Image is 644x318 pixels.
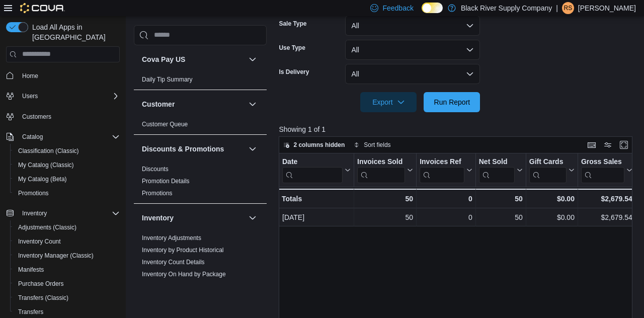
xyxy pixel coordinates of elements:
[14,264,48,276] a: Manifests
[18,69,120,82] span: Home
[14,221,120,233] span: Adjustments (Classic)
[279,139,349,151] button: 2 columns hidden
[247,212,259,224] button: Inventory
[529,157,567,167] div: Gift Cards
[142,271,226,278] a: Inventory On Hand by Package
[18,280,64,288] span: Purchase Orders
[142,54,245,64] button: Cova Pay US
[18,175,67,183] span: My Catalog (Beta)
[14,292,120,304] span: Transfers (Classic)
[14,250,120,262] span: Inventory Manager (Classic)
[18,207,51,219] button: Inventory
[293,141,345,149] span: 2 columns hidden
[14,264,120,276] span: Manifests
[529,157,575,183] button: Gift Cards
[14,173,71,185] a: My Catalog (Beta)
[142,258,205,266] span: Inventory Count Details
[14,306,120,318] span: Transfers
[279,68,309,76] label: Is Delivery
[18,237,61,246] span: Inventory Count
[142,213,245,223] button: Inventory
[142,189,173,197] span: Promotions
[529,193,575,205] div: $0.00
[142,190,173,197] a: Promotions
[142,282,223,290] span: Inventory On Hand by Product
[357,193,413,205] div: 50
[581,157,624,183] div: Gross Sales
[10,263,124,277] button: Manifests
[479,193,523,205] div: 50
[282,193,351,205] div: Totals
[14,278,68,290] a: Purchase Orders
[581,193,632,205] div: $2,679.54
[357,157,405,183] div: Invoices Sold
[18,207,120,219] span: Inventory
[382,3,413,13] span: Feedback
[14,292,72,304] a: Transfers (Classic)
[581,157,632,183] button: Gross Sales
[134,73,267,90] div: Cova Pay US
[282,157,343,167] div: Date
[142,178,190,185] a: Promotion Details
[18,90,42,102] button: Users
[142,120,188,128] span: Customer Queue
[2,206,124,220] button: Inventory
[422,3,443,13] input: Dark Mode
[420,211,473,223] div: 0
[142,177,190,185] span: Promotion Details
[2,68,124,83] button: Home
[366,92,411,112] span: Export
[345,40,480,60] button: All
[142,166,169,173] a: Discounts
[364,141,390,149] span: Sort fields
[10,172,124,186] button: My Catalog (Beta)
[18,90,120,102] span: Users
[142,76,193,83] a: Daily Tip Summary
[14,173,120,185] span: My Catalog (Beta)
[14,221,80,233] a: Adjustments (Classic)
[14,159,120,171] span: My Catalog (Classic)
[350,139,394,151] button: Sort fields
[479,157,523,183] button: Net Sold
[18,131,120,143] span: Catalog
[424,92,480,112] button: Run Report
[134,118,267,134] div: Customer
[10,186,124,200] button: Promotions
[357,211,413,223] div: 50
[22,72,38,80] span: Home
[282,157,351,183] button: Date
[2,89,124,103] button: Users
[142,234,201,242] span: Inventory Adjustments
[142,99,245,109] button: Customer
[134,163,267,203] div: Discounts & Promotions
[14,306,47,318] a: Transfers
[22,113,51,121] span: Customers
[479,157,515,167] div: Net Sold
[18,70,42,82] a: Home
[142,259,205,266] a: Inventory Count Details
[14,250,98,262] a: Inventory Manager (Classic)
[14,278,120,290] span: Purchase Orders
[461,2,552,14] p: Black River Supply Company
[18,266,44,274] span: Manifests
[282,211,351,223] div: [DATE]
[434,97,470,107] span: Run Report
[18,189,49,197] span: Promotions
[479,211,523,223] div: 50
[422,13,422,14] span: Dark Mode
[279,20,306,28] label: Sale Type
[14,145,120,157] span: Classification (Classic)
[10,158,124,172] button: My Catalog (Classic)
[18,294,68,302] span: Transfers (Classic)
[562,2,574,14] div: Robert Swatsworth
[14,187,53,199] a: Promotions
[10,277,124,291] button: Purchase Orders
[142,247,224,254] a: Inventory by Product Historical
[22,133,43,141] span: Catalog
[142,54,185,64] h3: Cova Pay US
[10,291,124,305] button: Transfers (Classic)
[578,2,636,14] p: [PERSON_NAME]
[142,75,193,84] span: Daily Tip Summary
[247,98,259,110] button: Customer
[345,64,480,84] button: All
